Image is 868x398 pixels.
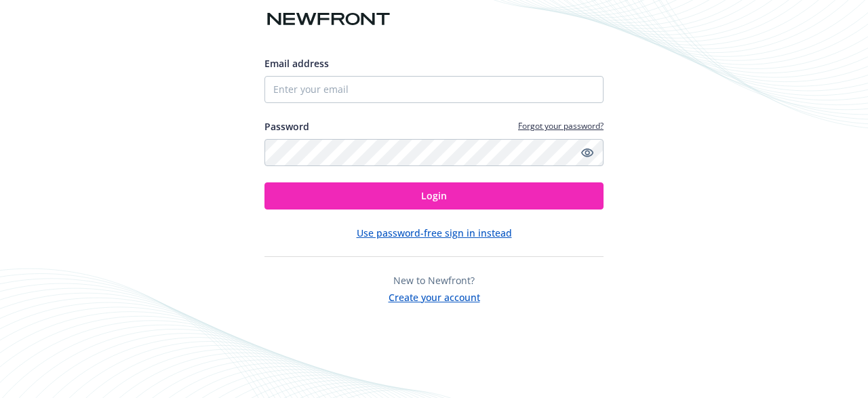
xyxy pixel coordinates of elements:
[393,274,475,287] span: New to Newfront?
[579,144,595,161] a: Show password
[518,120,604,132] a: Forgot your password?
[389,287,480,304] button: Create your account
[264,119,309,134] label: Password
[264,76,604,103] input: Enter your email
[357,226,512,240] button: Use password-free sign in instead
[421,189,447,202] span: Login
[264,182,604,210] button: Login
[264,57,329,70] span: Email address
[264,139,604,166] input: Enter your password
[264,7,393,31] img: Newfront logo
